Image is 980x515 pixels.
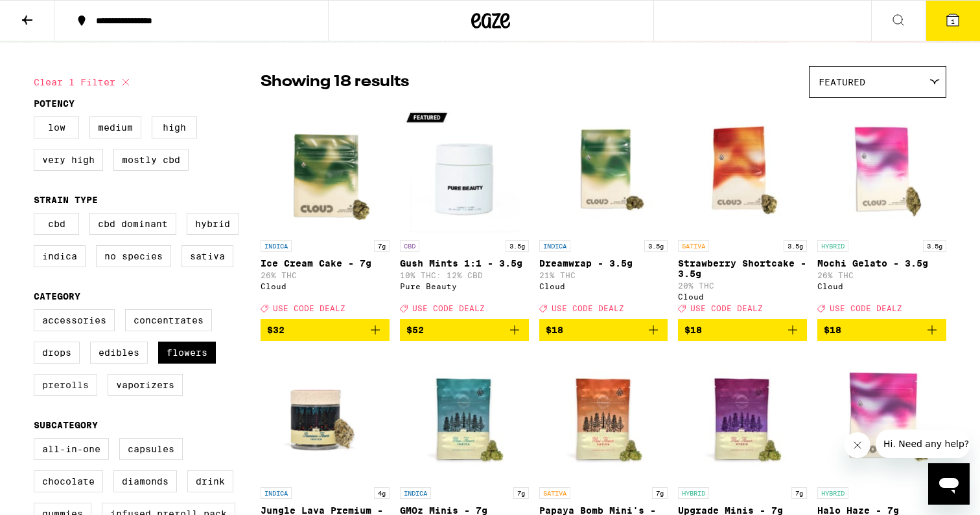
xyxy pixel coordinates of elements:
[119,438,183,460] label: Capsules
[181,245,233,267] label: Sativa
[34,291,80,301] legend: Category
[951,17,955,25] span: 1
[34,438,109,460] label: All-In-One
[261,319,390,341] button: Add to bag
[374,487,390,499] p: 4g
[817,240,848,252] p: HYBRID
[690,304,763,312] span: USE CODE DEALZ
[819,77,865,87] span: Featured
[108,374,183,396] label: Vaporizers
[374,240,390,252] p: 7g
[539,258,668,268] p: Dreamwrap - 3.5g
[926,1,980,41] button: 1
[539,240,570,252] p: INDICA
[89,213,176,235] label: CBD Dominant
[261,71,409,93] p: Showing 18 results
[546,325,563,335] span: $18
[96,245,171,267] label: No Species
[261,271,390,279] p: 26% THC
[187,470,233,492] label: Drink
[34,98,75,109] legend: Potency
[678,487,709,499] p: HYBRID
[784,240,807,252] p: 3.5g
[261,104,390,319] a: Open page for Ice Cream Cake - 7g from Cloud
[34,195,98,205] legend: Strain Type
[187,213,239,235] label: Hybrid
[261,258,390,268] p: Ice Cream Cake - 7g
[34,420,98,430] legend: Subcategory
[34,116,79,138] label: Low
[817,319,946,341] button: Add to bag
[90,342,148,364] label: Edibles
[678,240,709,252] p: SATIVA
[261,351,390,481] img: Humboldt Farms - Jungle Lava Premium - 4g
[400,104,529,319] a: Open page for Gush Mints 1:1 - 3.5g from Pure Beauty
[400,351,529,481] img: Humboldt Farms - GMOz Minis - 7g
[261,282,390,290] div: Cloud
[34,470,103,492] label: Chocolate
[539,104,668,319] a: Open page for Dreamwrap - 3.5g from Cloud
[400,258,529,268] p: Gush Mints 1:1 - 3.5g
[539,351,668,481] img: Humboldt Farms - Papaya Bomb Mini's - 7g
[513,487,529,499] p: 7g
[34,149,103,171] label: Very High
[817,487,848,499] p: HYBRID
[678,104,807,319] a: Open page for Strawberry Shortcake - 3.5g from Cloud
[845,432,870,458] iframe: Close message
[152,116,197,138] label: High
[400,319,529,341] button: Add to bag
[678,258,807,279] p: Strawberry Shortcake - 3.5g
[34,342,80,364] label: Drops
[678,292,807,301] div: Cloud
[125,309,212,331] label: Concentrates
[400,104,529,234] img: Pure Beauty - Gush Mints 1:1 - 3.5g
[652,487,668,499] p: 7g
[824,325,841,335] span: $18
[539,271,668,279] p: 21% THC
[113,149,189,171] label: Mostly CBD
[34,66,134,98] button: Clear 1 filter
[406,325,424,335] span: $52
[400,282,529,290] div: Pure Beauty
[34,213,79,235] label: CBD
[644,240,668,252] p: 3.5g
[678,104,807,234] img: Cloud - Strawberry Shortcake - 3.5g
[261,240,292,252] p: INDICA
[817,271,946,279] p: 26% THC
[273,304,345,312] span: USE CODE DEALZ
[261,487,292,499] p: INDICA
[817,258,946,268] p: Mochi Gelato - 3.5g
[400,487,431,499] p: INDICA
[539,487,570,499] p: SATIVA
[267,325,285,335] span: $32
[34,309,115,331] label: Accessories
[830,304,902,312] span: USE CODE DEALZ
[923,240,946,252] p: 3.5g
[817,104,946,234] img: Cloud - Mochi Gelato - 3.5g
[928,463,970,505] iframe: Button to launch messaging window
[539,282,668,290] div: Cloud
[412,304,485,312] span: USE CODE DEALZ
[34,374,97,396] label: Prerolls
[684,325,702,335] span: $18
[89,116,141,138] label: Medium
[791,487,807,499] p: 7g
[400,240,419,252] p: CBD
[552,304,624,312] span: USE CODE DEALZ
[506,240,529,252] p: 3.5g
[678,281,807,290] p: 20% THC
[678,351,807,481] img: Humboldt Farms - Upgrade Minis - 7g
[817,282,946,290] div: Cloud
[34,245,86,267] label: Indica
[261,104,390,234] img: Cloud - Ice Cream Cake - 7g
[876,430,970,458] iframe: Message from company
[817,104,946,319] a: Open page for Mochi Gelato - 3.5g from Cloud
[539,319,668,341] button: Add to bag
[539,104,668,234] img: Cloud - Dreamwrap - 3.5g
[817,351,946,481] img: Cloud - Halo Haze - 7g
[113,470,177,492] label: Diamonds
[158,342,216,364] label: Flowers
[678,319,807,341] button: Add to bag
[400,271,529,279] p: 10% THC: 12% CBD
